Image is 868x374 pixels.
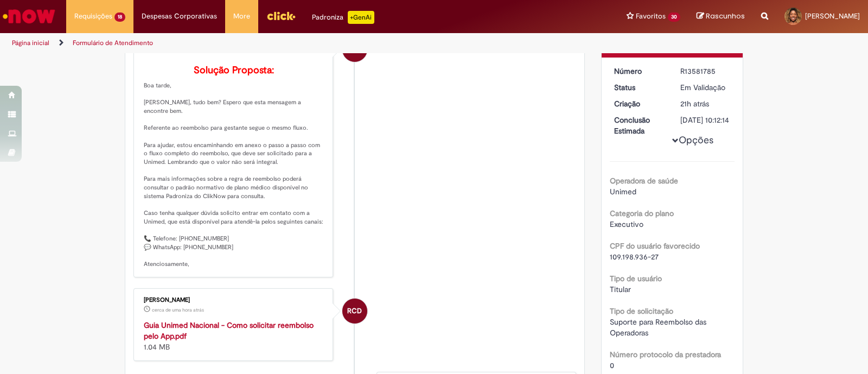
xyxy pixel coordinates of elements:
span: RCD [347,298,362,324]
span: 21h atrás [680,99,709,109]
div: 1.04 MB [144,320,324,352]
div: Rodrigo Camilo Dos Santos [342,299,367,324]
span: 109.198.936-27 [610,252,659,262]
time: 30/09/2025 14:15:40 [680,99,709,109]
a: Rascunhos [697,11,745,22]
dt: Status [606,82,673,93]
span: 30 [668,12,680,22]
span: [PERSON_NAME] [805,11,860,21]
dt: Conclusão Estimada [606,115,673,136]
dt: Criação [606,98,673,109]
b: Tipo de usuário [610,274,662,283]
b: Operadora de saúde [610,176,678,186]
b: Solução Proposta: [194,64,274,77]
ul: Trilhas de página [8,33,571,53]
div: R13581785 [680,66,731,77]
span: cerca de uma hora atrás [152,307,204,313]
p: +GenAi [348,11,374,24]
div: Padroniza [312,11,374,24]
a: Formulário de Atendimento [73,39,153,47]
span: 18 [114,12,125,22]
span: Executivo [610,219,643,229]
dt: Número [606,66,673,77]
span: Requisições [74,11,112,22]
div: [DATE] 10:12:14 [680,115,731,125]
span: Favoritos [636,11,666,22]
a: Guia Unimed Nacional - Como solicitar reembolso pelo App.pdf [144,320,314,341]
b: Tipo de solicitação [610,306,673,316]
p: Boa tarde, [PERSON_NAME], tudo bem? Espero que esta mensagem a encontre bem. Referente ao reembol... [144,65,324,269]
span: Suporte para Reembolso das Operadoras [610,317,709,338]
b: CPF do usuário favorecido [610,241,700,251]
div: Em Validação [680,82,731,93]
span: More [233,11,250,22]
div: 30/09/2025 14:15:40 [680,98,731,109]
span: Despesas Corporativas [142,11,217,22]
img: click_logo_yellow_360x200.png [266,8,296,24]
div: [PERSON_NAME] [144,297,324,303]
span: Titular [610,284,631,294]
span: Unimed [610,187,636,196]
b: Categoria do plano [610,208,674,218]
span: 0 [610,360,614,370]
img: ServiceNow [1,5,57,27]
a: Página inicial [12,39,49,47]
b: Número protocolo da prestadora [610,350,721,359]
span: Rascunhos [706,11,745,21]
